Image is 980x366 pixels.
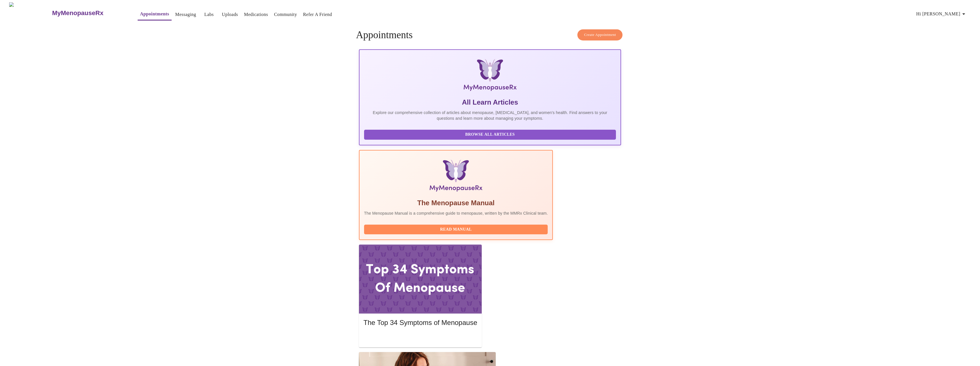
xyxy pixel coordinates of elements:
[301,9,334,20] button: Refer a Friend
[364,318,477,327] h5: The Top 34 Symptoms of Menopause
[204,11,214,19] a: Labs
[364,225,548,235] button: Read Manual
[369,334,471,341] span: Read More
[370,131,610,138] span: Browse All Articles
[242,9,270,20] button: Medications
[370,226,542,233] span: Read Manual
[274,11,297,19] a: Community
[577,29,622,40] button: Create Appointment
[364,98,616,107] h5: All Learn Articles
[356,29,624,41] h4: Appointments
[220,9,240,20] button: Uploads
[140,10,169,18] a: Appointments
[222,11,238,19] a: Uploads
[51,3,126,23] a: MyMenopauseRx
[138,8,171,21] button: Appointments
[393,160,519,194] img: Menopause Manual
[303,11,332,19] a: Refer a Friend
[52,9,103,17] h3: MyMenopauseRx
[272,9,300,20] button: Community
[200,9,218,20] button: Labs
[364,335,479,339] a: Read More
[244,11,268,19] a: Medications
[173,9,198,20] button: Messaging
[364,333,477,343] button: Read More
[364,210,548,216] p: The Menopause Manual is a comprehensive guide to menopause, written by the MMRx Clinical team.
[364,130,616,140] button: Browse All Articles
[403,59,577,93] img: MyMenopauseRx Logo
[364,227,549,231] a: Read Manual
[914,8,969,20] button: Hi [PERSON_NAME]
[584,32,616,38] span: Create Appointment
[364,110,616,121] p: Explore our comprehensive collection of articles about menopause, [MEDICAL_DATA], and women's hea...
[364,132,617,137] a: Browse All Articles
[364,198,548,208] h5: The Menopause Manual
[916,10,967,18] span: Hi [PERSON_NAME]
[9,2,51,24] img: MyMenopauseRx Logo
[175,11,196,19] a: Messaging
